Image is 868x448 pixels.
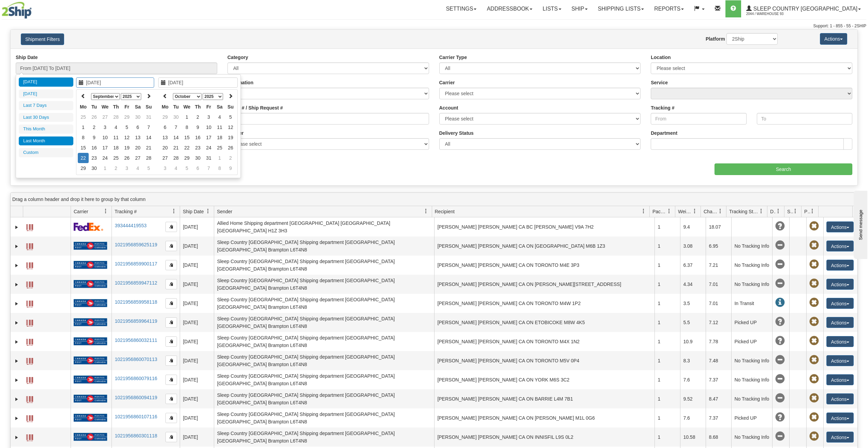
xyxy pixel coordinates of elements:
img: 20 - Canada Post [74,261,107,269]
a: Tracking # filter column settings [168,205,180,217]
td: [PERSON_NAME] [PERSON_NAME] CA ON [PERSON_NAME][STREET_ADDRESS] [434,275,654,294]
td: [DATE] [180,236,214,256]
td: 7.6 [680,370,706,389]
td: [DATE] [180,370,214,389]
td: Picked UP [731,332,772,351]
td: 18.07 [706,217,731,236]
li: This Month [19,125,73,134]
td: 28 [111,112,121,122]
a: 1021956860070113 [115,357,157,362]
li: Last Month [19,136,73,146]
label: Ship Date [16,54,38,61]
td: 7 [171,122,181,132]
a: Ship [567,0,593,17]
td: No Tracking Info [731,256,772,275]
button: Copy to clipboard [165,432,177,442]
button: Actions [826,317,854,328]
td: 12 [121,132,132,143]
td: 1 [654,351,680,370]
button: Actions [826,413,854,423]
td: 18 [214,132,225,143]
td: [DATE] [180,332,214,351]
td: 28 [171,153,181,163]
td: 7.78 [706,332,731,351]
td: 22 [78,153,89,163]
label: Location [651,54,671,61]
td: 17 [203,132,214,143]
button: Copy to clipboard [165,375,177,385]
td: 23 [89,153,100,163]
th: Tu [89,102,100,112]
button: Copy to clipboard [165,413,177,423]
a: Label [26,240,33,251]
th: Su [225,102,236,112]
td: No Tracking Info [731,275,772,294]
td: 7 [143,122,154,132]
td: 7.48 [706,351,731,370]
td: 12 [225,122,236,132]
a: 393444419553 [115,223,146,228]
td: 2 [111,163,121,173]
li: [DATE] [19,77,73,87]
td: 27 [132,153,143,163]
th: Sa [214,102,225,112]
td: 1 [654,236,680,256]
th: Fr [121,102,132,112]
td: 3 [121,163,132,173]
td: 7.6 [680,408,706,428]
td: 21 [143,143,154,153]
td: 1 [78,122,89,132]
a: Shipment Issues filter column settings [790,205,801,217]
td: [PERSON_NAME] [PERSON_NAME] CA ON [PERSON_NAME] M1L 0G6 [434,408,654,428]
a: Label [26,278,33,289]
img: 20 - Canada Post [74,318,107,327]
td: Sleep Country [GEOGRAPHIC_DATA] Shipping department [GEOGRAPHIC_DATA] [GEOGRAPHIC_DATA] Brampton ... [214,236,434,256]
td: No Tracking Info [731,236,772,256]
a: 1021956860079116 [115,376,157,381]
td: 16 [89,143,100,153]
td: Sleep Country [GEOGRAPHIC_DATA] Shipping department [GEOGRAPHIC_DATA] [GEOGRAPHIC_DATA] Brampton ... [214,275,434,294]
td: [PERSON_NAME] [PERSON_NAME] CA ON TORONTO M4X 1N2 [434,332,654,351]
img: 20 - Canada Post [74,280,107,288]
label: Tracking # [651,104,674,111]
td: 7.12 [706,313,731,332]
td: 5 [143,163,154,173]
td: Sleep Country [GEOGRAPHIC_DATA] Shipping department [GEOGRAPHIC_DATA] [GEOGRAPHIC_DATA] Brampton ... [214,389,434,408]
td: 6.37 [680,256,706,275]
td: [PERSON_NAME] [PERSON_NAME] CA ON TORONTO M4E 3P3 [434,256,654,275]
td: 1 [181,112,192,122]
a: Packages filter column settings [663,205,675,217]
label: Service [651,79,668,86]
a: Label [26,317,33,328]
td: 2 [192,112,203,122]
td: 1 [214,153,225,163]
img: logo2044.jpg [2,2,32,19]
td: 4.34 [680,275,706,294]
td: 9 [192,122,203,132]
label: Delivery Status [439,130,474,136]
a: Expand [13,396,20,403]
label: Department [651,130,677,136]
img: 20 - Canada Post [74,433,107,441]
a: Sender filter column settings [420,205,432,217]
a: Expand [13,300,20,307]
a: Expand [13,415,20,422]
a: Expand [13,319,20,326]
button: Actions [826,279,854,290]
td: 10.58 [680,428,706,447]
li: Custom [19,148,73,157]
button: Copy to clipboard [165,394,177,404]
a: Lists [538,0,566,17]
td: [PERSON_NAME] [PERSON_NAME] CA ON YORK M6S 3C2 [434,370,654,389]
a: Expand [13,338,20,345]
td: [DATE] [180,351,214,370]
td: 19 [225,132,236,143]
td: 3.5 [680,294,706,313]
td: 4 [214,112,225,122]
img: 20 - Canada Post [74,356,107,365]
td: [DATE] [180,408,214,428]
td: 13 [160,132,171,143]
label: Category [227,54,248,61]
a: Label [26,355,33,366]
input: To [757,113,852,125]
